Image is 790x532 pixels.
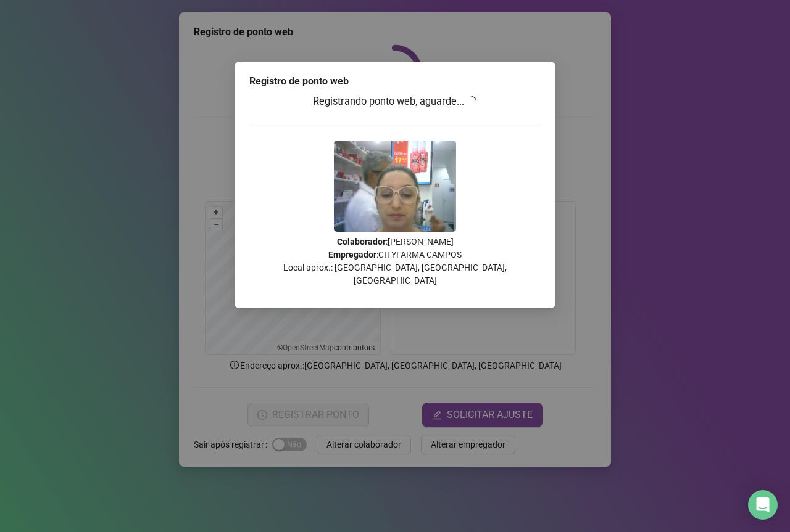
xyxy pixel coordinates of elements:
img: Z [334,141,456,232]
strong: Empregador [328,250,376,260]
h3: Registrando ponto web, aguarde... [249,94,541,110]
div: Open Intercom Messenger [748,490,778,520]
span: loading [467,96,476,106]
p: : [PERSON_NAME] : CITYFARMA CAMPOS Local aprox.: [GEOGRAPHIC_DATA], [GEOGRAPHIC_DATA], [GEOGRAPHI... [249,235,541,287]
div: Registro de ponto web [249,74,541,89]
strong: Colaborador [337,237,386,247]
